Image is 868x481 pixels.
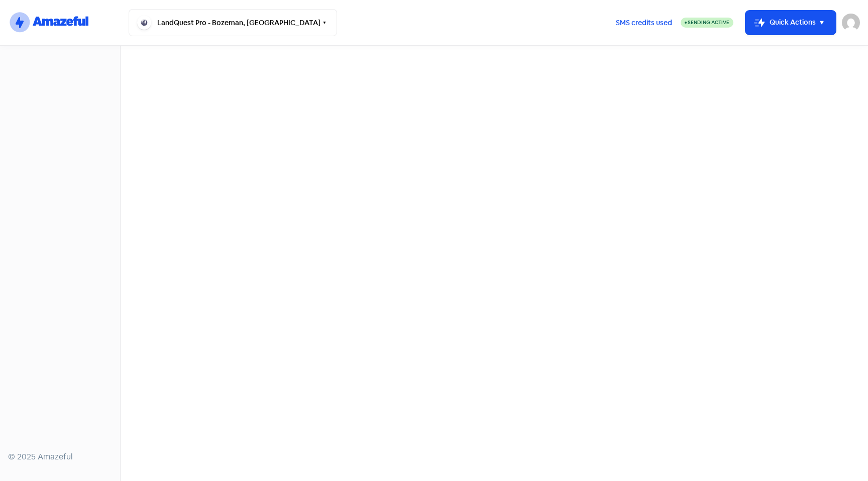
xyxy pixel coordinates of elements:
button: LandQuest Pro - Bozeman, [GEOGRAPHIC_DATA] [129,9,337,36]
span: SMS credits used [616,18,672,28]
span: Sending Active [688,19,729,26]
button: Quick Actions [745,11,836,35]
a: Sending Active [681,17,733,29]
img: User [842,14,860,32]
a: SMS credits used [607,17,681,27]
div: © 2025 Amazeful [8,451,112,463]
